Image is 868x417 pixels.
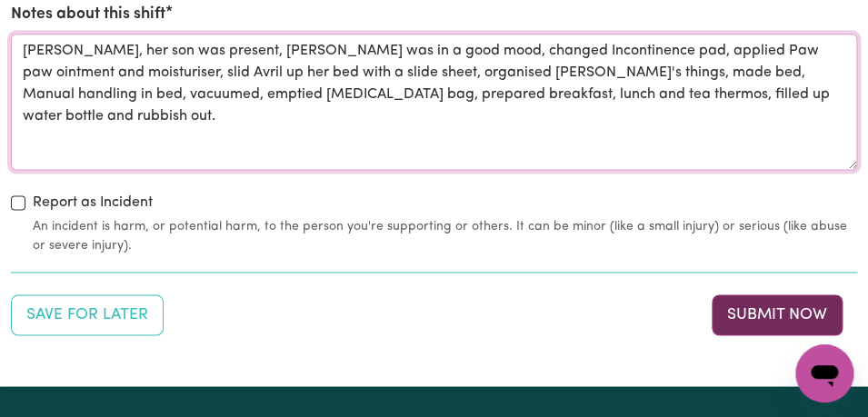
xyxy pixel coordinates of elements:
button: Save your job report [11,294,164,334]
label: Notes about this shift [11,3,165,26]
button: Submit your job report [712,294,843,334]
label: Report as Incident [33,192,153,213]
small: An incident is harm, or potential harm, to the person you're supporting or others. It can be mino... [33,217,857,255]
iframe: Button to launch messaging window [795,344,853,402]
textarea: [PERSON_NAME], her son was present, [PERSON_NAME] was in a good mood, changed Incontinence pad, a... [11,34,857,170]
